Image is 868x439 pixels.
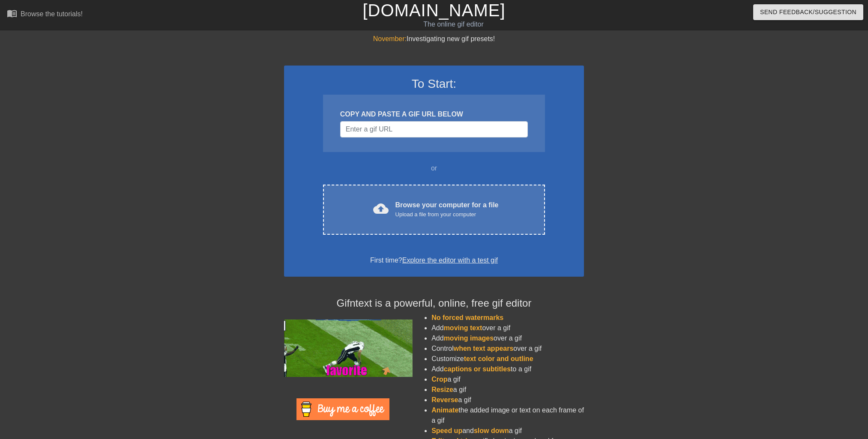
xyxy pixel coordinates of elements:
span: November: [373,35,407,42]
li: a gif [431,374,584,385]
li: and a gif [431,426,584,436]
h3: To Start: [295,77,573,91]
div: First time? [295,255,573,266]
h4: Gifntext is a powerful, online, free gif editor [284,297,584,310]
div: or [306,163,562,173]
div: Browse the tutorials! [21,10,83,18]
li: Add to a gif [431,364,584,374]
span: moving images [444,334,494,342]
div: The online gif editor [293,19,613,30]
span: when text appears [454,345,514,352]
li: the added image or text on each frame of a gif [431,405,584,426]
span: Resize [431,386,453,393]
a: Explore the editor with a test gif [402,257,498,264]
button: Send Feedback/Suggestion [753,4,863,20]
span: No forced watermarks [431,314,503,321]
input: Username [340,121,528,137]
li: a gif [431,385,584,395]
div: Browse your computer for a file [395,200,499,219]
div: Investigating new gif presets! [284,34,584,44]
span: Crop [431,376,447,383]
div: COPY AND PASTE A GIF URL BELOW [340,109,528,119]
li: a gif [431,395,584,405]
li: Control over a gif [431,343,584,354]
span: cloud_upload [373,201,389,216]
img: football_small.gif [284,320,413,377]
div: Upload a file from your computer [395,210,499,219]
a: Browse the tutorials! [7,8,83,21]
span: captions or subtitles [444,365,511,373]
span: slow down [474,427,509,434]
li: Add over a gif [431,323,584,333]
span: menu_book [7,8,17,18]
a: [DOMAIN_NAME] [362,1,505,20]
span: Reverse [431,396,458,403]
img: Buy Me A Coffee [296,398,389,420]
span: Speed up [431,427,462,434]
span: text color and outline [464,355,533,362]
span: Send Feedback/Suggestion [760,7,856,18]
li: Add over a gif [431,333,584,343]
li: Customize [431,354,584,364]
span: Animate [431,406,458,414]
span: moving text [444,324,482,331]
